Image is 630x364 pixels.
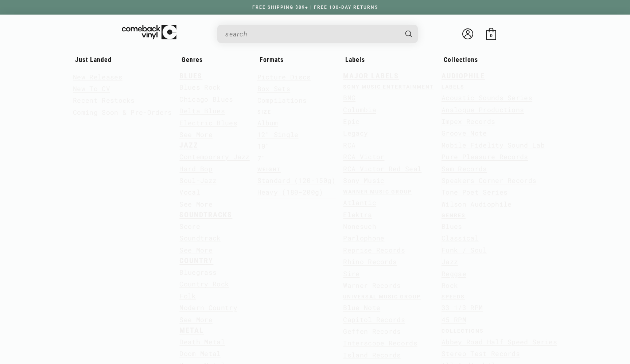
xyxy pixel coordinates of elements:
a: Chicago Blues [179,93,233,105]
a: Sam Records [442,163,487,175]
a: Parlophone [343,232,384,244]
a: Tone Poet Series [442,186,507,198]
a: Reprise Records [343,244,405,256]
a: 45 RPM [442,314,466,325]
a: See More [179,129,213,140]
a: Recent Restocks [73,94,135,106]
a: Blues [442,220,462,232]
a: Sony Music [343,175,384,186]
a: Delta Blues [179,105,225,117]
a: Nonesuch [343,220,376,232]
a: Reggae [442,268,466,279]
a: Album [257,117,278,129]
a: SOUNDTRACKS [179,211,232,219]
a: New To CV [73,83,110,94]
a: Rhino Records [343,256,397,267]
a: Soul-Jazz [179,175,217,186]
a: Blue Note [343,302,380,313]
a: Doom Metal [179,348,221,359]
a: Rock [442,279,458,291]
a: RCA Victor Red Seal [343,163,421,175]
a: COUNTRY [179,257,213,265]
a: Coming Soon & Pre-Orders [73,106,172,118]
a: Vocal [179,186,200,198]
a: Epic [343,116,359,127]
span: Formats [260,56,284,63]
a: Hard Bop [179,163,213,175]
a: Wilson Audiophile [442,198,512,210]
a: Death Metal [179,336,225,348]
a: 12" Single [257,129,299,140]
a: Pure Pleasure Records [442,151,528,163]
a: 10" [257,140,270,152]
a: Atlantic [343,197,376,208]
a: 33 1/3 RPM [442,302,483,313]
a: Blues Rock [179,81,221,93]
a: BMG [343,92,355,103]
a: Abbey Road Half Speed Series [442,336,557,348]
a: Island Records [343,349,401,361]
a: Impex Records [442,116,495,127]
a: Bluegrass [179,266,217,278]
a: See More [179,198,213,210]
a: Capitol Records [343,314,405,325]
a: Jazz [442,256,458,267]
a: Contemporary Jazz [179,151,249,163]
a: Speakers Corner Records [442,175,536,186]
span: Collections [444,56,478,63]
a: AUDIOPHILE [442,72,485,80]
a: Soundtrack [179,232,221,244]
a: Electric Blues [179,117,237,129]
span: Labels [345,56,365,63]
a: Acoustic Sounds Series [442,92,532,103]
a: FREE SHIPPING $89+ | FREE 100-DAY RETURNS [245,5,385,10]
a: New Releases [73,71,122,83]
div: Search [217,25,418,43]
a: See More [179,244,213,256]
span: Just Landed [75,56,112,63]
a: Heavy (180-200g) [257,186,323,198]
a: Folk [179,290,196,302]
a: Geffen Records [343,325,401,337]
a: Interscope Records [343,337,417,349]
a: JAZZ [179,141,198,149]
a: Elektra [343,209,372,220]
a: Modern Country [179,302,237,313]
span: Genres [182,56,203,63]
a: See More [179,314,213,325]
input: search [225,27,398,42]
a: Picture Discs [257,71,311,83]
a: Score [179,220,200,232]
a: RCA Victor [343,151,384,163]
a: BLUES [179,72,202,80]
a: METAL [179,326,204,334]
a: RCA [343,139,355,151]
a: Compilations [257,94,307,106]
span: 0 [490,33,493,38]
a: Analogue Productions [442,104,524,116]
a: Groove Note [442,127,487,139]
a: Country Rock [179,278,229,290]
a: 7" [257,152,266,164]
a: Legacy [343,127,368,139]
a: Stereo Test Records [442,348,520,359]
a: Columbia [343,104,376,116]
a: Classical [442,232,479,244]
a: Funk / Soul [442,244,487,256]
a: Standard (120-150g) [257,175,336,186]
button: Search [399,25,419,43]
a: Warner Records [343,279,401,291]
a: Box Sets [257,83,291,94]
a: Sire [343,268,359,279]
a: Mobile Fidelity Sound Lab [442,139,545,151]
